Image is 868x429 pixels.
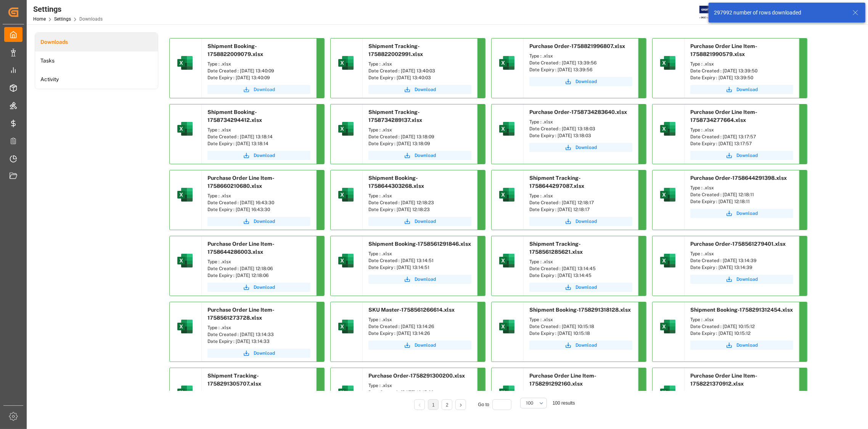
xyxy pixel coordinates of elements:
div: Date Created : [DATE] 13:14:39 [690,257,793,264]
button: Download [368,341,471,350]
a: 1 [432,402,435,408]
button: Download [529,77,632,86]
div: Date Created : [DATE] 10:15:18 [529,323,632,330]
div: Date Expiry : [DATE] 13:18:03 [529,132,632,139]
div: Date Expiry : [DATE] 13:14:45 [529,272,632,279]
div: Date Created : [DATE] 13:39:56 [529,59,632,66]
div: Date Expiry : [DATE] 13:14:33 [207,338,310,345]
span: Download [415,218,436,225]
li: Next Page [455,399,466,410]
img: microsoft-excel-2019--v1.png [659,383,677,402]
div: Date Expiry : [DATE] 13:40:09 [207,74,310,81]
div: Date Expiry : [DATE] 10:15:12 [690,330,793,337]
span: Download [254,350,275,357]
span: Purchase Order Line Item-1758644286003.xlsx [207,241,275,255]
span: Shipment Booking-1758644303268.xlsx [368,175,424,189]
div: Date Expiry : [DATE] 12:18:06 [207,272,310,279]
img: microsoft-excel-2019--v1.png [498,54,516,72]
span: Purchase Order-1758291300200.xlsx [368,373,465,379]
img: microsoft-excel-2019--v1.png [337,186,355,204]
div: Type : .xlsx [690,126,793,133]
img: microsoft-excel-2019--v1.png [337,317,355,336]
a: 2 [446,402,448,408]
a: Download [207,85,310,94]
span: Download [736,342,758,349]
div: Type : .xlsx [690,390,793,397]
img: microsoft-excel-2019--v1.png [337,383,355,402]
button: Download [690,341,793,350]
img: microsoft-excel-2019--v1.png [498,251,516,270]
div: Type : .xlsx [207,324,310,331]
img: microsoft-excel-2019--v1.png [176,54,194,72]
div: Date Expiry : [DATE] 13:39:50 [690,74,793,81]
img: microsoft-excel-2019--v1.png [337,120,355,138]
span: Download [736,210,758,217]
span: Shipment Tracking-1758822002991.xlsx [368,43,423,57]
div: Date Created : [DATE] 13:18:14 [207,133,310,140]
div: Date Expiry : [DATE] 13:14:26 [368,330,471,337]
span: Shipment Tracking-1758734289137.xlsx [368,109,422,123]
button: Download [207,217,310,226]
li: 2 [442,399,452,410]
div: Type : .xlsx [368,316,471,323]
a: Download [529,217,632,226]
button: Download [529,283,632,292]
div: Type : .xlsx [207,61,310,67]
button: Download [690,275,793,284]
div: Date Expiry : [DATE] 13:39:56 [529,66,632,73]
div: Date Created : [DATE] 13:40:09 [207,67,310,74]
a: Activity [35,70,158,89]
span: Download [254,218,275,225]
img: microsoft-excel-2019--v1.png [659,120,677,138]
div: Type : .xlsx [207,192,310,199]
a: Download [368,217,471,226]
div: Date Created : [DATE] 13:18:03 [529,125,632,132]
div: Date Expiry : [DATE] 10:15:18 [529,330,632,337]
button: Download [207,151,310,160]
button: Download [690,151,793,160]
a: Download [368,275,471,284]
span: Shipment Booking-1758734294412.xlsx [207,109,262,123]
button: Download [690,85,793,94]
a: Tasks [35,51,158,70]
button: Download [207,283,310,292]
div: Date Created : [DATE] 10:15:00 [368,389,471,396]
div: Date Created : [DATE] 12:18:11 [690,191,793,198]
span: Purchase Order Line Item-1758561273728.xlsx [207,307,275,321]
img: Exertis%20JAM%20-%20Email%20Logo.jpg_1722504956.jpg [699,6,726,19]
span: Download [254,86,275,93]
div: Date Expiry : [DATE] 13:14:51 [368,264,471,271]
span: Download [254,152,275,159]
div: 297992 number of rows downloaded [714,9,845,17]
li: 1 [428,399,439,410]
li: Previous Page [414,399,425,410]
img: microsoft-excel-2019--v1.png [176,317,194,336]
a: Downloads [35,33,158,51]
img: microsoft-excel-2019--v1.png [176,186,194,204]
div: Date Created : [DATE] 13:14:51 [368,257,471,264]
button: Download [690,209,793,218]
span: Purchase Order Line Item-1758734277664.xlsx [690,109,757,123]
div: Date Created : [DATE] 12:18:06 [207,265,310,272]
span: Shipment Tracking-1758291305707.xlsx [207,373,261,387]
span: Download [415,342,436,349]
div: Date Created : [DATE] 13:39:50 [690,67,793,74]
span: 100 results [553,400,575,406]
img: microsoft-excel-2019--v1.png [659,186,677,204]
div: Type : .xlsx [690,184,793,191]
a: Settings [54,16,71,22]
button: Download [368,151,471,160]
div: Type : .xlsx [529,192,632,199]
div: Date Expiry : [DATE] 12:18:11 [690,198,793,205]
button: Download [368,85,471,94]
div: Date Created : [DATE] 13:17:57 [690,133,793,140]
